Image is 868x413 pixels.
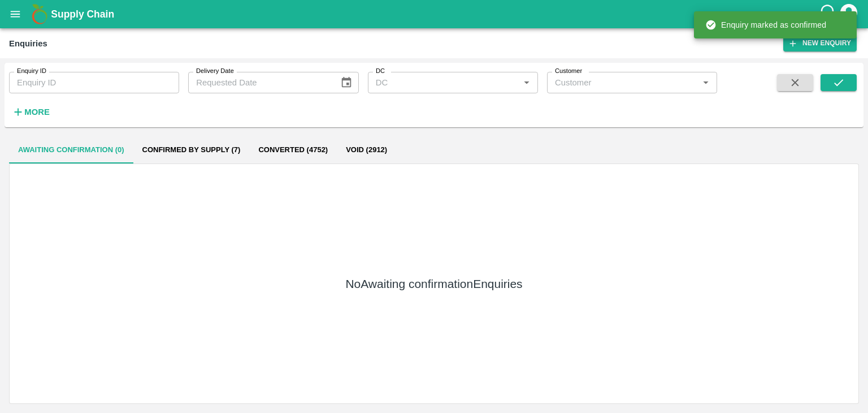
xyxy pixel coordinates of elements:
[337,136,396,164] button: Void (2912)
[783,35,857,51] button: New Enquiry
[698,75,713,90] button: Open
[28,3,51,25] img: logo
[371,75,516,90] input: DC
[550,75,695,90] input: Customer
[9,36,47,51] div: Enquiries
[336,72,357,93] button: Choose date
[24,107,50,117] strong: More
[9,72,179,93] input: Enquiry ID
[839,2,859,26] div: account of current user
[345,276,522,292] h5: No Awaiting confirmation Enquiries
[17,67,46,76] label: Enquiry ID
[9,102,53,122] button: More
[51,8,114,20] b: Supply Chain
[249,136,337,164] button: Converted (4752)
[2,1,28,27] button: open drawer
[196,67,234,76] label: Delivery Date
[133,136,250,164] button: Confirmed by supply (7)
[555,67,582,76] label: Customer
[705,15,826,35] div: Enquiry marked as confirmed
[188,72,331,93] input: Requested Date
[376,67,385,76] label: DC
[51,6,819,22] a: Supply Chain
[819,4,839,24] div: customer-support
[9,136,133,164] button: Awaiting confirmation (0)
[519,75,534,90] button: Open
